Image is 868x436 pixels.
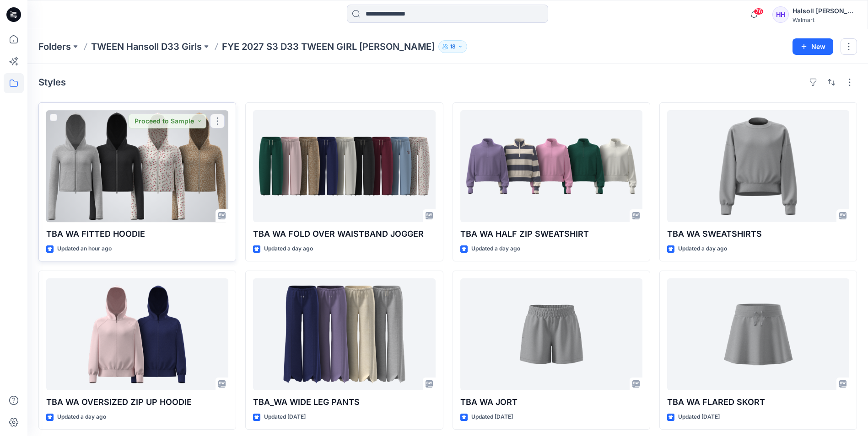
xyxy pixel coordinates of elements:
[46,396,228,409] p: TBA WA OVERSIZED ZIP UP HOODIE
[264,244,313,254] p: Updated a day ago
[460,396,642,409] p: TBA WA JORT
[471,412,513,422] p: Updated [DATE]
[46,278,228,390] a: TBA WA OVERSIZED ZIP UP HOODIE
[793,38,833,55] button: New
[57,412,106,422] p: Updated a day ago
[793,5,857,16] div: Halsoll [PERSON_NAME] Girls Design Team
[253,228,435,240] p: TBA WA FOLD OVER WAISTBAND JOGGER
[678,244,727,254] p: Updated a day ago
[678,412,720,422] p: Updated [DATE]
[253,278,435,390] a: TBA_WA WIDE LEG PANTS
[667,228,849,240] p: TBA WA SWEATSHIRTS
[471,244,520,254] p: Updated a day ago
[46,110,228,222] a: TBA WA FITTED HOODIE
[793,16,857,23] div: Walmart
[91,40,202,53] a: TWEEN Hansoll D33 Girls
[460,110,642,222] a: TBA WA HALF ZIP SWEATSHIRT
[450,42,456,52] p: 18
[38,77,66,88] h4: Styles
[38,40,71,53] a: Folders
[754,8,764,15] span: 76
[264,412,306,422] p: Updated [DATE]
[667,396,849,409] p: TBA WA FLARED SKORT
[253,110,435,222] a: TBA WA FOLD OVER WAISTBAND JOGGER
[253,396,435,409] p: TBA_WA WIDE LEG PANTS
[460,228,642,240] p: TBA WA HALF ZIP SWEATSHIRT
[667,278,849,390] a: TBA WA FLARED SKORT
[438,40,467,53] button: 18
[460,278,642,390] a: TBA WA JORT
[772,6,789,23] div: HH
[222,40,435,53] p: FYE 2027 S3 D33 TWEEN GIRL [PERSON_NAME]
[667,110,849,222] a: TBA WA SWEATSHIRTS
[46,228,228,240] p: TBA WA FITTED HOODIE
[57,244,112,254] p: Updated an hour ago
